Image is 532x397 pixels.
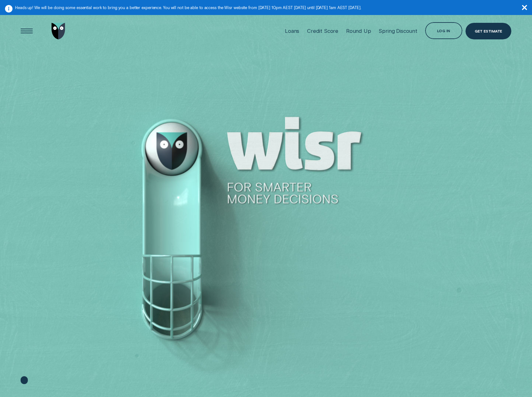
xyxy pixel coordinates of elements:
[346,28,371,34] div: Round Up
[465,23,511,40] a: Get Estimate
[50,13,67,50] a: Go to home page
[52,23,66,40] img: Wisr
[285,28,299,34] div: Loans
[18,23,35,40] button: Open Menu
[307,28,338,34] div: Credit Score
[425,22,462,39] button: Log in
[379,28,417,34] div: Spring Discount
[307,13,338,50] a: Credit Score
[285,13,299,50] a: Loans
[379,13,417,50] a: Spring Discount
[346,13,371,50] a: Round Up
